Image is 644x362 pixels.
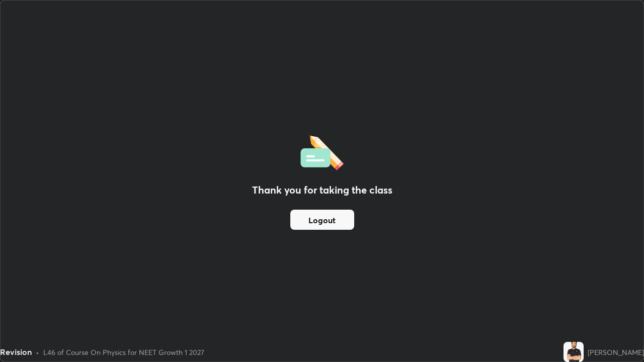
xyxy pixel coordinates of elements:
[36,347,39,357] div: •
[252,183,392,198] h2: Thank you for taking the class
[588,347,644,357] div: [PERSON_NAME]
[43,347,204,357] div: L46 of Course On Physics for NEET Growth 1 2027
[563,342,584,362] img: 9b132aa6584040628f3b4db6e16b22c9.jpg
[290,210,354,230] button: Logout
[300,132,344,170] img: offlineFeedback.1438e8b3.svg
